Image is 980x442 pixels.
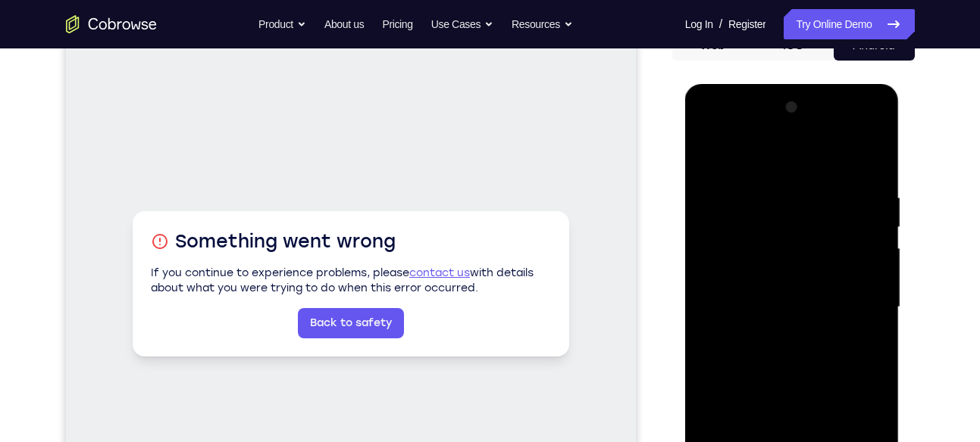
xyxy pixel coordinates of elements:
a: contact us [343,236,404,249]
button: Use Cases [431,9,493,39]
a: Go to the home page [66,15,157,33]
h1: Something went wrong [85,199,485,223]
a: Try Online Demo [784,9,914,39]
button: Resources [512,9,573,39]
a: About us [324,9,364,39]
a: Register [728,9,766,39]
a: Back to safety [232,278,338,308]
a: Log In [685,9,713,39]
p: If you continue to experience problems, please with details about what you were trying to do when... [85,235,485,266]
span: / [719,15,722,33]
a: Pricing [382,9,412,39]
button: Product [258,9,306,39]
